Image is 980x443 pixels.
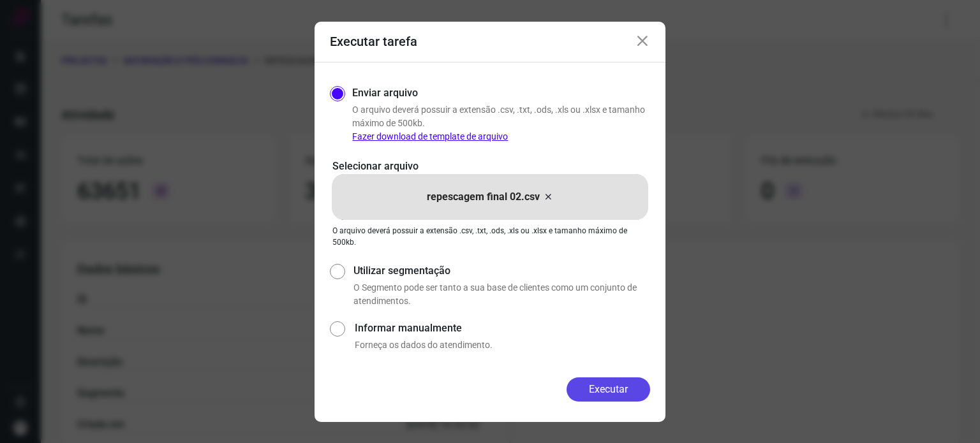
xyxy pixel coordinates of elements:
a: Fazer download de template de arquivo [352,131,508,142]
p: O arquivo deverá possuir a extensão .csv, .txt, .ods, .xls ou .xlsx e tamanho máximo de 500kb. [352,103,650,143]
p: repescagem final 02.csv [427,189,540,205]
label: Enviar arquivo [352,85,418,101]
p: Selecionar arquivo [332,159,648,174]
p: Forneça os dados do atendimento. [355,338,650,352]
p: O arquivo deverá possuir a extensão .csv, .txt, .ods, .xls ou .xlsx e tamanho máximo de 500kb. [332,225,648,248]
h3: Executar tarefa [330,34,417,49]
label: Informar manualmente [355,321,650,336]
label: Utilizar segmentação [353,263,650,279]
button: Executar [567,377,650,402]
p: O Segmento pode ser tanto a sua base de clientes como um conjunto de atendimentos. [353,281,650,308]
